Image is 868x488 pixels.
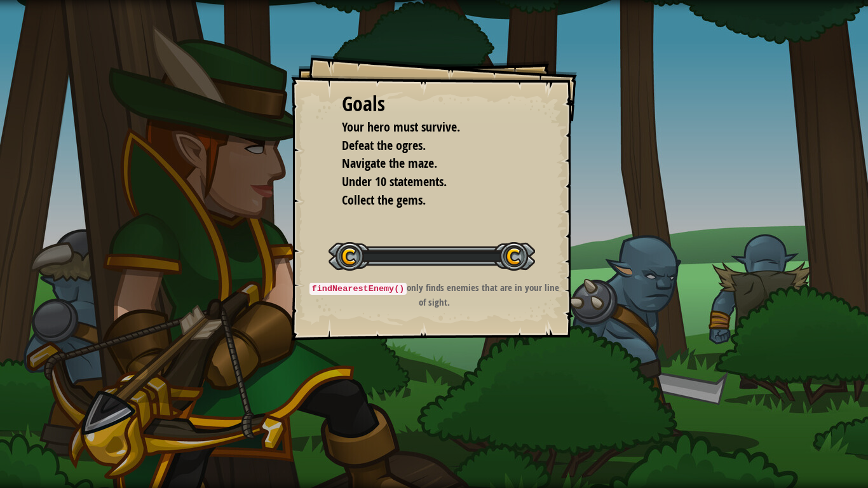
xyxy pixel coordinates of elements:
p: only finds enemies that are in your line of sight. [307,281,562,309]
code: findNearestEnemy() [309,283,407,295]
li: Under 10 statements. [326,173,523,191]
li: Your hero must survive. [326,118,523,137]
span: Under 10 statements. [342,173,447,190]
li: Navigate the maze. [326,154,523,173]
div: Goals [342,90,526,119]
span: Your hero must survive. [342,118,460,135]
span: Defeat the ogres. [342,137,426,154]
li: Defeat the ogres. [326,137,523,155]
li: Collect the gems. [326,191,523,210]
span: Navigate the maze. [342,154,437,172]
span: Collect the gems. [342,191,426,208]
